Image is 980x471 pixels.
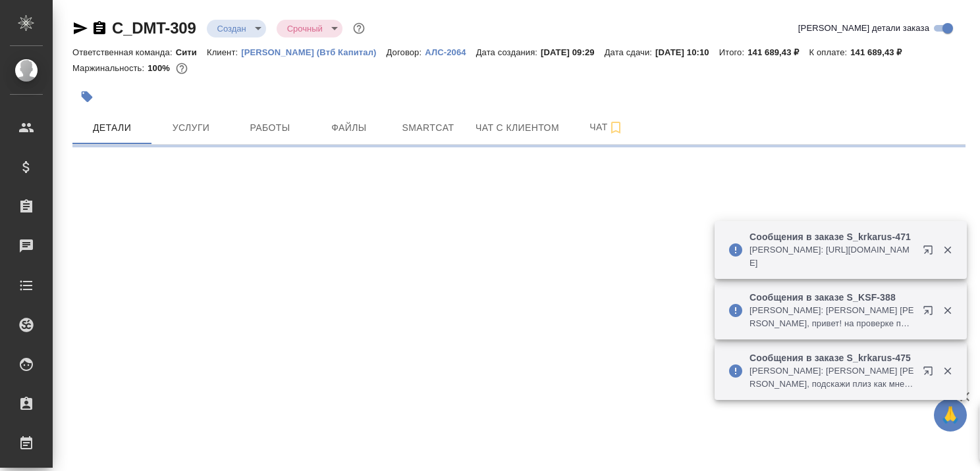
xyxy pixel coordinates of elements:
button: Открыть в новой вкладке [915,358,946,389]
span: Услуги [159,120,223,136]
p: Сообщения в заказе S_KSF-388 [749,291,914,304]
span: Работы [238,120,302,136]
span: Чат [575,119,638,136]
p: Сообщения в заказе S_krkarus-471 [749,230,914,243]
p: [DATE] 10:10 [655,47,719,57]
div: Создан [277,20,342,37]
button: Скопировать ссылку [92,20,107,36]
span: Детали [80,120,144,136]
p: К оплате: [809,47,851,57]
p: Итого: [719,47,748,57]
button: Открыть в новой вкладке [915,297,946,329]
button: Закрыть [934,244,961,256]
p: Клиент: [207,47,241,57]
p: Маржинальность: [72,63,148,73]
button: Скопировать ссылку для ЯМессенджера [72,20,88,36]
p: Ответственная команда: [72,47,176,57]
button: Доп статусы указывают на важность/срочность заказа [350,20,367,37]
a: C_DMT-309 [112,19,196,37]
p: Сити [176,47,207,57]
div: Создан [207,20,266,37]
p: [PERSON_NAME] (Втб Капитал) [241,47,386,57]
span: [PERSON_NAME] детали заказа [798,22,929,35]
button: 0.00 RUB; [173,60,190,77]
span: Чат с клиентом [476,120,559,136]
svg: Подписаться [608,120,624,136]
p: АЛС-2064 [425,47,476,57]
p: [PERSON_NAME]: [PERSON_NAME] [PERSON_NAME], подскажи плиз как мне отдать им на расчет? [749,364,914,391]
p: [DATE] 09:29 [541,47,605,57]
p: 141 689,43 ₽ [748,47,809,57]
p: 100% [148,63,173,73]
p: [PERSON_NAME]: [PERSON_NAME] [PERSON_NAME], привет! на проверке перевода сейчас передали, что фай... [749,304,914,330]
button: Добавить тэг [72,82,101,111]
button: Срочный [283,23,327,34]
button: Открыть в новой вкладке [915,237,946,268]
a: [PERSON_NAME] (Втб Капитал) [241,46,386,57]
a: АЛС-2064 [425,46,476,57]
p: Дата сдачи: [605,47,655,57]
p: [PERSON_NAME]: [URL][DOMAIN_NAME] [749,243,914,270]
span: Файлы [317,120,381,136]
p: Дата создания: [476,47,541,57]
p: 141 689,43 ₽ [850,47,912,57]
p: Сообщения в заказе S_krkarus-475 [749,351,914,364]
button: Закрыть [934,365,961,377]
button: Закрыть [934,305,961,316]
button: Создан [213,23,250,34]
p: Договор: [387,47,425,57]
span: Smartcat [396,120,460,136]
